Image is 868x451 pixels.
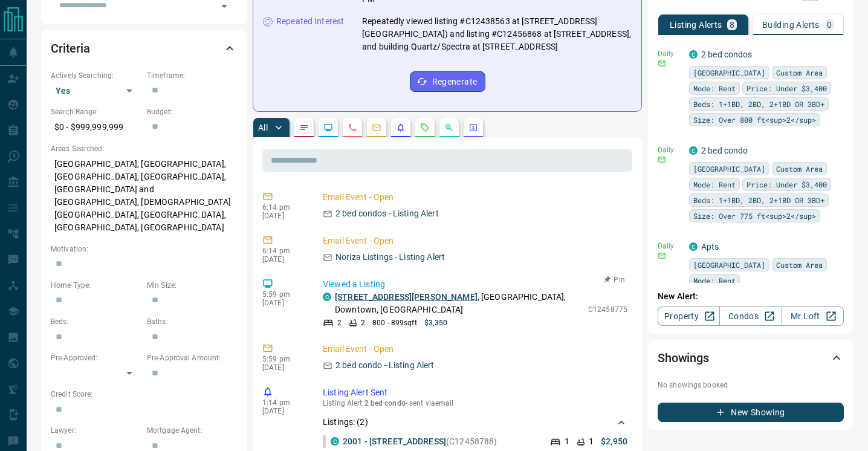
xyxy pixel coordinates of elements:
p: 800 - 899 sqft [372,317,416,328]
p: Min Size: [147,280,237,291]
div: Listings: (2) [323,411,627,433]
p: 6:14 pm [262,247,305,255]
p: 1 [589,435,594,448]
span: Beds: 1+1BD, 2BD, 2+1BD OR 3BD+ [693,98,824,110]
p: Listings: ( 2 ) [323,416,368,429]
a: 2 bed condo [701,146,748,155]
div: Criteria [51,34,237,63]
p: $3,350 [424,317,448,328]
p: C12458775 [588,304,627,315]
p: Lawyer: [51,425,141,436]
p: Viewed a Listing [323,278,627,291]
p: 5:59 pm [262,290,305,299]
p: $0 - $999,999,999 [51,117,141,137]
p: Timeframe: [147,70,237,81]
p: 2 bed condos - Listing Alert [335,207,439,220]
p: Home Type: [51,280,141,291]
span: [GEOGRAPHIC_DATA] [693,67,765,79]
span: Mode: Rent [693,178,736,190]
svg: Requests [420,123,430,132]
span: Custom Area [776,67,823,79]
p: 5:59 pm [262,355,305,363]
p: , [GEOGRAPHIC_DATA], Downtown, [GEOGRAPHIC_DATA] [335,291,582,316]
span: Size: Over 800 ft<sup>2</sup> [693,114,816,126]
span: Size: Over 775 ft<sup>2</sup> [693,210,816,222]
p: Actively Searching: [51,70,141,81]
p: Listing Alert : - sent via email [323,399,627,407]
p: 2 [337,317,342,328]
p: [DATE] [262,299,305,307]
p: 2 bed condo - Listing Alert [335,359,435,372]
p: Areas Searched: [51,143,237,154]
div: condos.ca [689,242,698,251]
svg: Notes [299,123,309,132]
p: Daily [658,241,682,251]
p: Credit Score: [51,389,237,400]
p: [DATE] [262,363,305,372]
svg: Calls [348,123,357,132]
p: 6:14 pm [262,203,305,212]
p: Daily [658,48,682,59]
p: Baths: [147,316,237,327]
p: Pre-Approval Amount: [147,352,237,363]
p: Mortgage Agent: [147,425,237,436]
p: Repeatedly viewed listing #C12438563 at [STREET_ADDRESS][GEOGRAPHIC_DATA]) and listing #C12456868... [362,15,632,53]
span: Beds: 1+1BD, 2BD, 2+1BD OR 3BD+ [693,194,824,206]
div: Yes [51,81,141,100]
a: Condos [719,307,782,326]
p: Motivation: [51,244,237,255]
p: [GEOGRAPHIC_DATA], [GEOGRAPHIC_DATA], [GEOGRAPHIC_DATA], [GEOGRAPHIC_DATA], [GEOGRAPHIC_DATA] and... [51,154,237,238]
p: New Alert: [658,290,844,303]
a: 2 bed condos [701,50,753,59]
svg: Listing Alerts [396,123,406,132]
span: [GEOGRAPHIC_DATA] [693,259,765,271]
p: Email Event - Open [323,191,627,204]
a: Property [658,307,720,326]
p: 0 [827,21,832,29]
p: Repeated Interest [276,15,344,28]
p: Pre-Approved: [51,352,141,363]
p: (C12458788) [343,435,497,448]
a: Apts [701,242,719,251]
div: condos.ca [689,50,698,59]
span: 2 bed condo [364,399,406,407]
p: Listing Alerts [670,21,722,29]
svg: Email [658,155,666,164]
p: [DATE] [262,407,305,415]
span: Custom Area [776,259,823,271]
button: New Showing [658,403,844,422]
span: Custom Area [776,163,823,175]
div: condos.ca [689,146,698,155]
p: 8 [730,21,734,29]
p: 1 [565,435,569,448]
svg: Emails [372,123,381,132]
span: Price: Under $3,400 [747,178,827,190]
h2: Criteria [51,39,90,58]
p: Budget: [147,106,237,117]
a: 2001 - [STREET_ADDRESS] [343,436,446,446]
p: Listing Alert Sent [323,386,627,399]
p: $2,950 [601,435,627,448]
svg: Lead Browsing Activity [323,123,333,132]
p: Daily [658,144,682,155]
svg: Agent Actions [468,123,478,132]
div: condos.ca [323,293,331,301]
p: 2 [361,317,365,328]
p: No showings booked [658,380,844,391]
span: Mode: Rent [693,82,736,94]
button: Regenerate [410,71,485,92]
p: Beds: [51,316,141,327]
button: Pin [597,274,632,285]
p: 1:14 pm [262,398,305,407]
svg: Email [658,251,666,260]
a: Mr.Loft [782,307,844,326]
svg: Email [658,59,666,68]
svg: Opportunities [444,123,454,132]
a: [STREET_ADDRESS][PERSON_NAME] [335,292,478,302]
span: [GEOGRAPHIC_DATA] [693,163,765,175]
p: All [258,123,268,132]
div: Showings [658,343,844,372]
p: Search Range: [51,106,141,117]
p: Building Alerts [762,21,820,29]
h2: Showings [658,348,709,368]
